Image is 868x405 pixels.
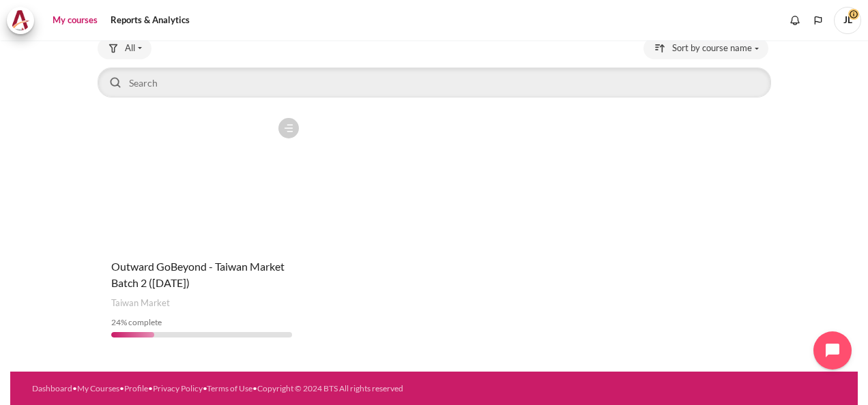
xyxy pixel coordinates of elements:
[111,317,121,327] span: 24
[124,383,148,393] a: Profile
[48,7,102,34] a: My courses
[643,37,768,59] button: Sorting drop-down menu
[785,10,805,31] div: Show notification window with no new notifications
[7,7,41,34] a: Architeck Architeck
[98,67,771,97] input: Search
[98,37,151,59] button: Grouping drop-down menu
[32,382,474,395] div: • • • • •
[32,383,72,393] a: Dashboard
[98,37,771,100] div: Course overview controls
[834,7,861,34] a: User menu
[207,383,252,393] a: Terms of Use
[672,42,752,55] span: Sort by course name
[111,260,285,289] a: Outward GoBeyond - Taiwan Market Batch 2 ([DATE])
[111,316,292,329] div: % complete
[111,297,170,310] span: Taiwan Market
[153,383,203,393] a: Privacy Policy
[77,383,119,393] a: My Courses
[106,7,194,34] a: Reports & Analytics
[257,383,403,393] a: Copyright © 2024 BTS All rights reserved
[834,7,861,34] span: JL
[11,10,30,31] img: Architeck
[125,42,135,55] span: All
[808,10,828,31] button: Languages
